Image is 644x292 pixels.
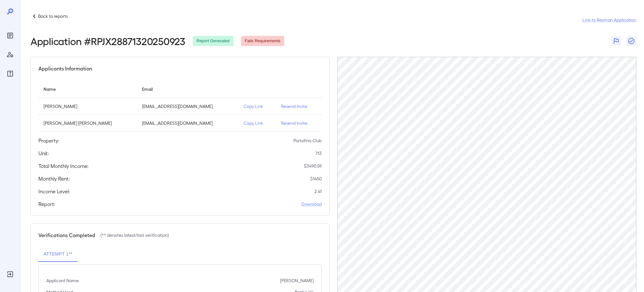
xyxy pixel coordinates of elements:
[38,137,59,144] h5: Property:
[5,69,15,79] div: FAQ
[38,65,92,72] h5: Applicants Information
[38,231,95,239] h5: Verifications Completed
[310,176,322,182] p: $ 1450
[244,120,271,126] p: Copy Link
[142,120,233,126] p: [EMAIL_ADDRESS][DOMAIN_NAME]
[38,247,77,262] button: Attempt 1**
[38,200,55,208] h5: Report:
[38,188,70,195] h5: Income Level:
[301,201,322,207] a: Download
[304,163,322,169] p: $ 3490.59
[582,17,636,23] a: Link to Resman Application
[44,120,132,126] p: [PERSON_NAME] [PERSON_NAME]
[38,80,322,132] table: simple table
[38,149,49,157] h5: Unit:
[626,36,636,46] button: Close Report
[38,175,70,182] h5: Monthly Rent:
[5,50,15,60] div: Manage Users
[46,277,79,284] p: Applicant Name
[244,103,271,109] p: Copy Link
[30,35,185,47] h2: Application # RPJX28871320250923
[193,38,233,44] span: Report Generated
[611,36,621,46] button: Flag Report
[281,103,317,109] p: Resend Invite
[281,120,317,126] p: Resend Invite
[137,80,238,98] th: Email
[38,80,137,98] th: Name
[100,232,169,238] p: (** denotes latest/last verification)
[38,13,68,19] p: Back to reports
[314,188,322,195] p: 2.41
[44,103,132,109] p: [PERSON_NAME]
[293,137,322,144] p: Portofino Club
[5,269,15,279] div: Log Out
[241,38,284,44] span: Fails Requirements
[315,150,322,156] p: 713
[280,277,314,284] p: [PERSON_NAME]
[5,30,15,41] div: Reports
[38,162,89,170] h5: Total Monthly Income:
[142,103,233,109] p: [EMAIL_ADDRESS][DOMAIN_NAME]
